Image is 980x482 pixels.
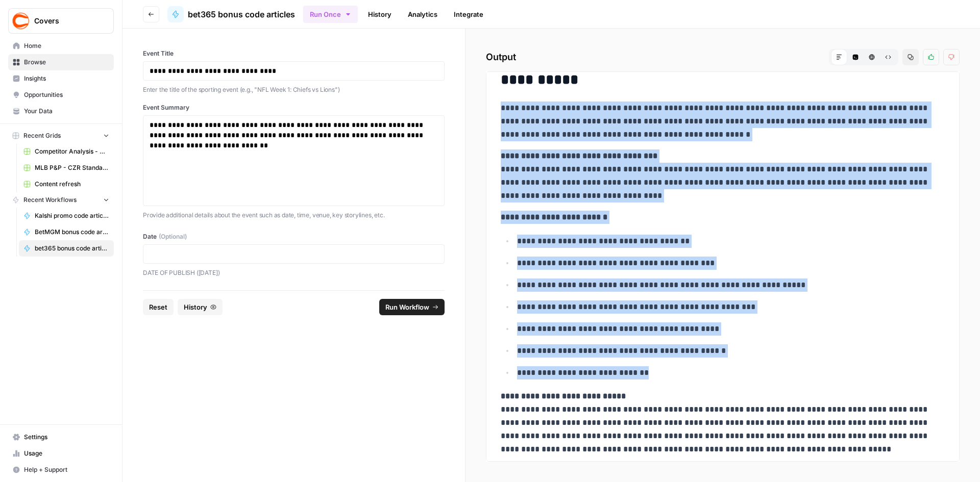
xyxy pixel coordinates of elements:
[19,176,114,192] a: Content refresh
[35,147,109,156] span: Competitor Analysis - URL Specific Grid
[448,6,489,22] a: Integrate
[24,58,109,67] span: Browse
[24,449,109,458] span: Usage
[178,299,223,315] button: History
[149,302,167,312] span: Reset
[19,160,114,176] a: MLB P&P - CZR Standard (Production) Grid
[143,85,445,95] p: Enter the title of the sporting event (e.g., "NFL Week 1: Chiefs vs Lions")
[24,74,109,83] span: Insights
[23,195,77,205] span: Recent Workflows
[8,70,114,87] a: Insights
[35,244,109,253] span: bet365 bonus code articles
[143,103,445,112] label: Event Summary
[143,49,445,58] label: Event Title
[19,240,114,257] a: bet365 bonus code articles
[24,90,109,99] span: Opportunities
[8,445,114,462] a: Usage
[159,232,187,241] span: (Optional)
[143,210,445,220] p: Provide additional details about the event such as date, time, venue, key storylines, etc.
[303,6,358,23] button: Run Once
[184,302,207,312] span: History
[8,87,114,103] a: Opportunities
[143,268,445,278] p: DATE OF PUBLISH ([DATE])
[35,227,109,237] span: BetMGM bonus code articles
[8,38,114,54] a: Home
[362,6,398,22] a: History
[24,433,109,442] span: Settings
[385,302,429,312] span: Run Workflow
[379,299,445,315] button: Run Workflow
[8,192,114,208] button: Recent Workflows
[8,54,114,70] a: Browse
[486,49,960,65] h2: Output
[8,128,114,143] button: Recent Grids
[34,16,96,26] span: Covers
[24,465,109,474] span: Help + Support
[35,211,109,220] span: Kalshi promo code articles
[143,299,174,315] button: Reset
[8,462,114,478] button: Help + Support
[143,232,445,241] label: Date
[188,8,295,20] span: bet365 bonus code articles
[35,180,109,189] span: Content refresh
[19,224,114,240] a: BetMGM bonus code articles
[19,143,114,160] a: Competitor Analysis - URL Specific Grid
[8,8,114,34] button: Workspace: Covers
[24,41,109,50] span: Home
[19,208,114,224] a: Kalshi promo code articles
[8,429,114,445] a: Settings
[23,131,61,140] span: Recent Grids
[167,6,295,22] a: bet365 bonus code articles
[24,107,109,116] span: Your Data
[402,6,444,22] a: Analytics
[12,12,30,30] img: Covers Logo
[8,103,114,119] a: Your Data
[35,163,109,172] span: MLB P&P - CZR Standard (Production) Grid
